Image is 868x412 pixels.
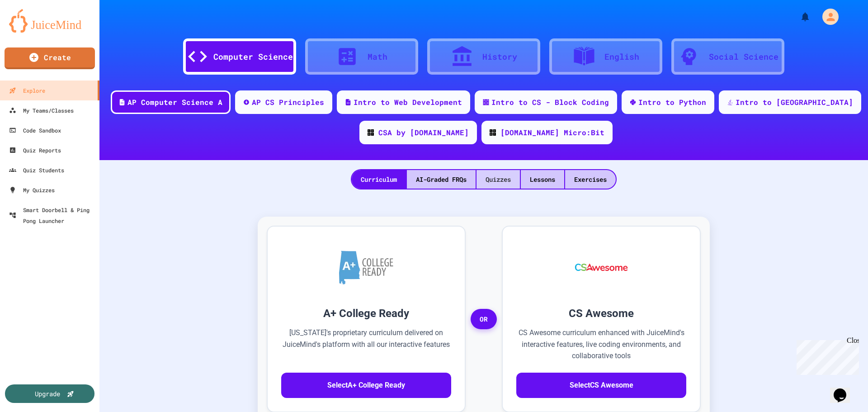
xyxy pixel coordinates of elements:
h3: CS Awesome [516,305,686,322]
div: AP Computer Science A [127,97,222,108]
div: Math [368,51,387,63]
span: OR [471,309,497,330]
div: AI-Graded FRQs [407,170,476,189]
p: [US_STATE]'s proprietary curriculum delivered on JuiceMind's platform with all our interactive fe... [281,327,451,362]
div: Quiz Reports [9,145,61,156]
div: Computer Science [213,51,293,63]
button: SelectA+ College Ready [281,373,451,398]
div: My Teams/Classes [9,105,74,116]
div: Intro to CS - Block Coding [491,97,609,108]
div: My Account [813,6,841,27]
div: [DOMAIN_NAME] Micro:Bit [500,127,604,138]
img: CODE_logo_RGB.png [368,129,374,136]
img: CODE_logo_RGB.png [490,129,496,136]
div: Intro to Python [638,97,706,108]
p: CS Awesome curriculum enhanced with JuiceMind's interactive features, live coding environments, a... [516,327,686,362]
div: History [482,51,517,63]
div: Smart Doorbell & Ping Pong Launcher [9,204,96,226]
div: Intro to [GEOGRAPHIC_DATA] [736,97,853,108]
a: Create [5,47,95,69]
h3: A+ College Ready [281,305,451,322]
button: SelectCS Awesome [516,373,686,398]
img: CS Awesome [566,240,637,294]
div: My Quizzes [9,185,55,195]
div: Quizzes [476,170,520,189]
iframe: chat widget [830,376,859,403]
div: Code Sandbox [9,125,61,136]
div: Intro to Web Development [354,97,462,108]
div: AP CS Principles [252,97,324,108]
div: Quiz Students [9,165,64,175]
div: Upgrade [35,389,60,398]
div: Explore [9,85,45,96]
div: My Notifications [783,9,813,24]
div: Exercises [565,170,616,189]
div: Curriculum [352,170,406,189]
div: Social Science [709,51,778,63]
img: A+ College Ready [339,251,393,284]
div: Chat with us now!Close [4,4,62,57]
div: English [604,51,639,63]
div: Lessons [521,170,564,189]
iframe: chat widget [793,336,859,375]
div: CSA by [DOMAIN_NAME] [378,127,469,138]
img: logo-orange.svg [9,9,90,33]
